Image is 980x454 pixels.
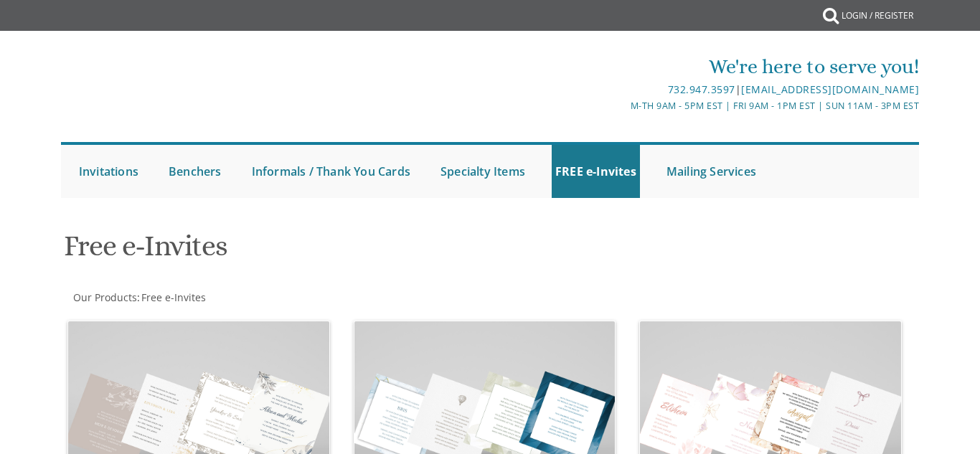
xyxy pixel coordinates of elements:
a: Specialty Items [437,145,529,198]
a: FREE e-Invites [552,145,640,198]
a: Informals / Thank You Cards [248,145,414,198]
a: Mailing Services [663,145,760,198]
div: We're here to serve you! [348,52,920,81]
div: | [348,81,920,98]
span: Free e-Invites [141,290,206,304]
div: : [61,290,490,305]
a: Benchers [165,145,225,198]
div: M-Th 9am - 5pm EST | Fri 9am - 1pm EST | Sun 11am - 3pm EST [348,98,920,113]
a: [EMAIL_ADDRESS][DOMAIN_NAME] [741,82,919,96]
a: 732.947.3597 [668,82,735,96]
a: Free e-Invites [140,290,206,304]
a: Our Products [72,290,137,304]
a: Invitations [75,145,142,198]
h1: Free e-Invites [64,230,626,273]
